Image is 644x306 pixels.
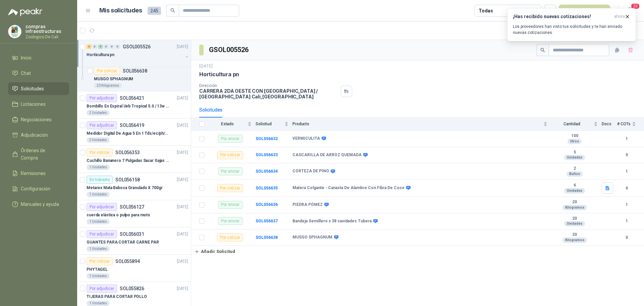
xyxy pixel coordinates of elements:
[77,173,191,200] a: En tránsitoSOL056158[DATE] Metarex Mata Babosa Granulado X 700gr1 Unidades
[25,35,69,39] p: Zoologico De Cali
[256,186,278,190] a: SOL056635
[8,67,69,80] a: Chat
[21,147,63,162] span: Órdenes de Compra
[87,94,117,102] div: Por adjudicar
[617,118,644,131] th: # COTs
[123,69,147,73] p: SOL056638
[217,151,243,159] div: Por cotizar
[551,150,598,155] b: 5
[551,133,598,139] b: 100
[109,44,114,49] div: 0
[292,152,362,158] b: CASCARILLA DE ARROZ QUEMADA
[177,177,188,183] p: [DATE]
[617,185,636,191] b: 0
[617,234,636,241] b: 0
[218,135,243,143] div: Por enviar
[256,202,278,207] a: SOL056636
[21,185,50,192] span: Configuración
[87,43,190,64] a: 3 0 4 0 0 0 GSOL005526[DATE] Horticultura pn
[292,122,542,126] span: Producto
[21,170,46,177] span: Remisiones
[8,129,69,141] a: Adjudicación
[87,203,117,211] div: Por adjudicar
[87,273,110,279] div: 1 Unidades
[87,165,110,170] div: 1 Unidades
[218,217,243,225] div: Por enviar
[120,232,144,236] p: SOL056031
[256,219,278,223] b: SOL056637
[177,122,188,129] p: [DATE]
[77,200,191,227] a: Por adjudicarSOL056127[DATE] cuerda elástica o pulpo para moto1 Unidades
[209,45,250,55] h3: GSOL005526
[617,168,636,175] b: 1
[123,44,151,49] p: GSOL005526
[87,52,114,58] p: Horticultura pn
[602,118,617,131] th: Docs
[292,185,405,191] b: Matera Colgante - Canasta De Alambre Con Fibra De Coco
[199,88,338,99] p: CARRERA 2DA OESTE CON [GEOGRAPHIC_DATA] / [GEOGRAPHIC_DATA] Cali , [GEOGRAPHIC_DATA]
[77,91,191,119] a: Por adjudicarSOL056421[DATE] Bombillo En Espiral Uvb Tropical 5.0 / 13w Reptiles (ectotermos)2 Un...
[8,167,69,180] a: Remisiones
[631,3,640,9] span: 20
[199,71,239,78] p: Horticultura pn
[177,258,188,265] p: [DATE]
[617,136,636,142] b: 1
[614,14,625,19] span: ahora
[218,201,243,209] div: Por enviar
[199,106,222,114] div: Solicitudes
[87,246,110,252] div: 1 Unidades
[87,219,110,224] div: 1 Unidades
[8,144,69,164] a: Órdenes de Compra
[292,136,320,141] b: VERMICULITA
[256,169,278,174] a: SOL056634
[564,155,585,160] div: Unidades
[177,149,188,156] p: [DATE]
[199,63,213,70] p: [DATE]
[292,202,323,208] b: PIEDRA PÓMEZ
[218,167,243,175] div: Por enviar
[513,14,611,19] h3: ¡Has recibido nuevas cotizaciones!
[617,152,636,158] b: 0
[507,8,636,41] button: ¡Has recibido nuevas cotizaciones!ahora Los proveedores han visto tus solicitudes y te han enviad...
[87,176,113,184] div: En tránsito
[567,171,583,177] div: Bultos
[87,44,92,49] div: 3
[92,44,97,49] div: 0
[564,188,585,193] div: Unidades
[87,110,110,116] div: 2 Unidades
[177,95,188,101] p: [DATE]
[25,24,69,34] p: compras infraestructuras
[120,96,144,100] p: SOL056421
[115,177,140,182] p: SOL056158
[562,205,587,210] div: Kilogramos
[199,83,338,88] p: Dirección
[568,139,582,144] div: litros
[8,182,69,195] a: Configuración
[21,54,32,61] span: Inicio
[617,218,636,224] b: 1
[551,200,598,205] b: 20
[87,130,170,137] p: Medidor Digital De Agua 5 En 1 Tds/ec/ph/salinidad/temperatu
[177,44,188,50] p: [DATE]
[8,113,69,126] a: Negociaciones
[94,67,120,75] div: Por cotizar
[256,152,278,157] a: SOL056633
[21,201,59,208] span: Manuales y ayuda
[115,44,120,49] div: 0
[217,184,243,192] div: Por cotizar
[8,98,69,111] a: Licitaciones
[77,64,191,91] a: Por cotizarSOL056638MUSGO SPHAGNUM20 Kilogramos
[217,233,243,242] div: Por cotizar
[256,136,278,141] a: SOL056632
[115,259,140,264] p: SOL055894
[8,25,21,38] img: Company Logo
[551,183,598,188] b: 6
[209,122,246,126] span: Estado
[21,116,52,123] span: Negociaciones
[77,146,191,173] a: Por cotizarSOL056353[DATE] Cuchillo Bananero 7 Pulgadas Sacar Gajas O Deshoje O Desman1 Unidades
[120,123,144,128] p: SOL056419
[77,255,191,282] a: Por cotizarSOL055894[DATE] PHYTAGEL1 Unidades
